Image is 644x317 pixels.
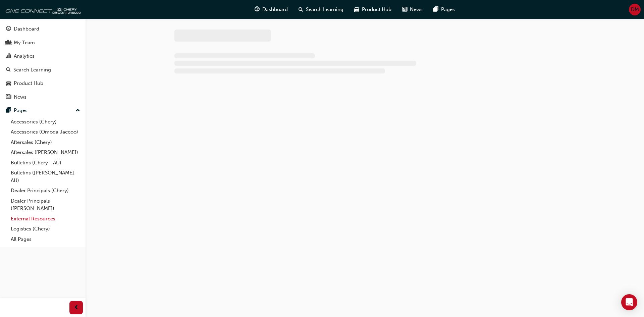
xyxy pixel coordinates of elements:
a: Bulletins (Chery - AU) [8,158,83,168]
div: Pages [14,107,28,114]
a: Bulletins ([PERSON_NAME] - AU) [8,168,83,186]
a: Dealer Principals ([PERSON_NAME]) [8,196,83,214]
span: prev-icon [74,304,79,312]
span: news-icon [6,94,11,100]
span: pages-icon [433,5,438,14]
span: people-icon [6,40,11,46]
span: Dashboard [262,6,288,13]
a: Dashboard [3,23,83,35]
span: news-icon [402,5,407,14]
a: Product Hub [3,77,83,90]
a: car-iconProduct Hub [349,3,397,16]
span: search-icon [299,5,303,14]
span: pages-icon [6,108,11,114]
a: Aftersales (Chery) [8,137,83,148]
div: Product Hub [14,80,43,87]
span: chart-icon [6,53,11,59]
div: Dashboard [14,25,39,33]
span: car-icon [6,81,11,87]
span: Search Learning [306,6,343,13]
a: Logistics (Chery) [8,224,83,234]
button: Pages [3,104,83,117]
span: DM [631,6,639,13]
a: Analytics [3,50,83,62]
img: oneconnect [3,3,80,16]
div: My Team [14,39,35,47]
button: DM [629,4,641,15]
a: Accessories (Omoda Jaecoo) [8,127,83,137]
a: guage-iconDashboard [249,3,293,16]
div: News [14,93,26,101]
a: All Pages [8,234,83,245]
span: Product Hub [362,6,391,13]
a: search-iconSearch Learning [293,3,349,16]
span: car-icon [354,5,359,14]
div: Open Intercom Messenger [621,294,637,310]
a: pages-iconPages [428,3,460,16]
a: My Team [3,37,83,49]
a: Accessories (Chery) [8,117,83,127]
a: Dealer Principals (Chery) [8,186,83,196]
span: up-icon [75,106,80,115]
a: News [3,91,83,103]
a: news-iconNews [397,3,428,16]
div: Analytics [14,52,35,60]
a: Search Learning [3,64,83,76]
span: guage-icon [6,26,11,32]
a: Aftersales ([PERSON_NAME]) [8,147,83,158]
div: Search Learning [13,66,51,74]
span: search-icon [6,67,11,73]
span: News [410,6,423,13]
span: guage-icon [255,5,260,14]
span: Pages [441,6,455,13]
a: External Resources [8,214,83,224]
button: DashboardMy TeamAnalyticsSearch LearningProduct HubNews [3,21,83,104]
